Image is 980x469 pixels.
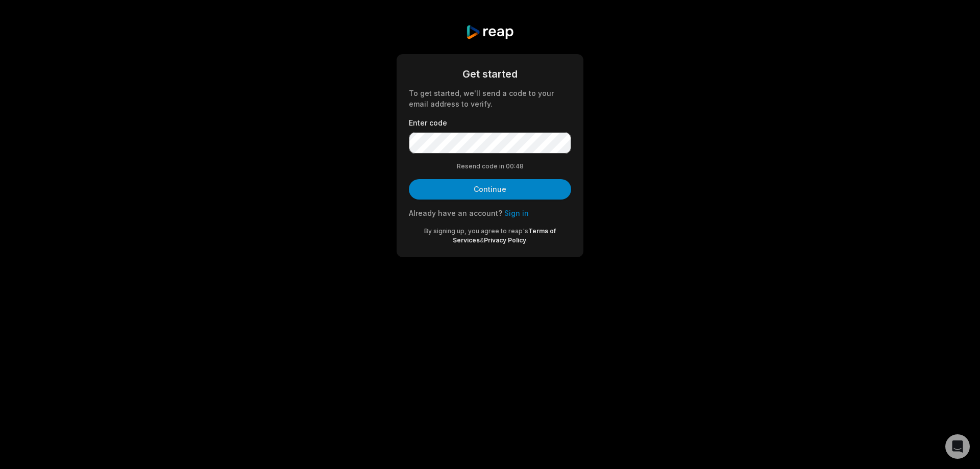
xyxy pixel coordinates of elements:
[409,179,571,200] button: Continue
[504,209,529,217] a: Sign in
[424,227,528,235] span: By signing up, you agree to reap's
[409,66,571,82] div: Get started
[409,117,571,128] label: Enter code
[484,236,526,244] a: Privacy Policy
[453,227,556,244] a: Terms of Services
[465,24,514,40] img: reap
[480,236,484,244] span: &
[409,209,502,217] span: Already have an account?
[409,88,571,109] div: To get started, we'll send a code to your email address to verify.
[526,236,528,244] span: .
[945,434,970,459] div: Open Intercom Messenger
[409,162,571,171] div: Resend code in 00:
[516,162,524,171] span: 48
